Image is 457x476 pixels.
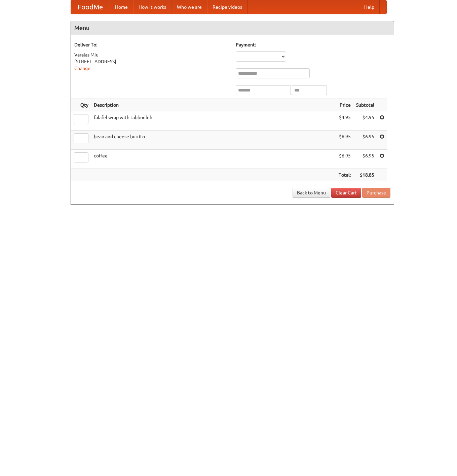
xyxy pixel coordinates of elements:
h5: Deliver To: [74,41,229,48]
td: $4.95 [353,111,377,131]
a: Who we are [172,0,207,14]
td: $4.95 [336,111,353,131]
td: falafel wrap with tabbouleh [91,111,336,131]
a: Home [110,0,133,14]
th: Total: [336,169,353,181]
a: Clear Cart [331,188,361,198]
th: Qty [71,99,91,111]
h5: Payment: [236,41,390,48]
td: $6.95 [336,131,353,150]
th: Description [91,99,336,111]
a: FoodMe [71,0,110,14]
th: Price [336,99,353,111]
td: coffee [91,150,336,169]
td: $6.95 [353,131,377,150]
td: bean and cheese burrito [91,131,336,150]
th: $18.85 [353,169,377,181]
th: Subtotal [353,99,377,111]
td: $6.95 [336,150,353,169]
h4: Menu [71,21,394,35]
a: How it works [133,0,172,14]
a: Change [74,66,90,71]
a: Recipe videos [207,0,247,14]
td: $6.95 [353,150,377,169]
a: Back to Menu [293,188,330,198]
a: Help [359,0,380,14]
button: Purchase [362,188,390,198]
div: [STREET_ADDRESS] [74,58,229,65]
div: Varalas Miu [74,51,229,58]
